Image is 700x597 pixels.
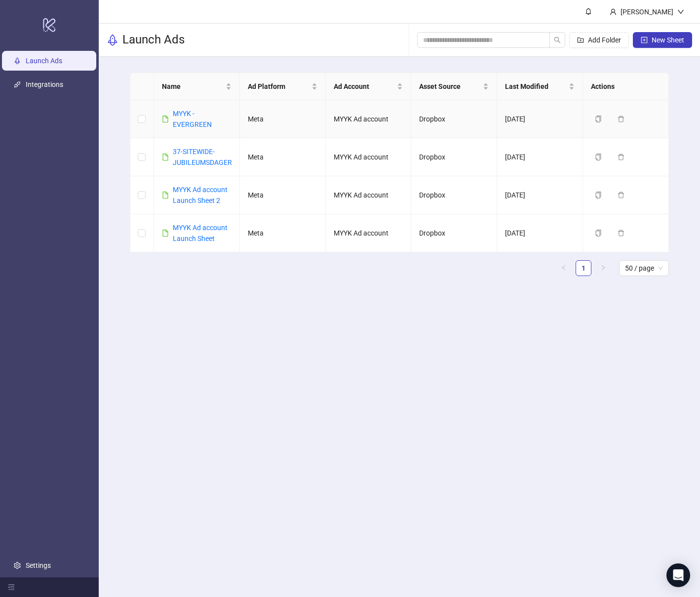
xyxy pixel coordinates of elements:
span: delete [618,116,624,122]
td: Dropbox [411,214,497,252]
th: Name [154,73,240,100]
th: Ad Account [326,73,412,100]
td: MYYK Ad account [326,138,412,176]
span: rocket [107,34,118,46]
span: Ad Account [334,81,395,92]
a: Integrations [26,80,63,88]
span: folder-add [577,37,584,43]
li: 1 [576,260,591,276]
span: file [162,192,169,199]
span: Ad Platform [248,81,310,92]
button: right [595,260,611,276]
a: 1 [576,261,591,276]
a: 37-SITEWIDE-JUBILEUMSDAGER [173,148,232,166]
span: copy [595,230,602,237]
td: MYYK Ad account [326,214,412,252]
td: MYYK Ad account [326,100,412,138]
span: file [162,154,169,160]
span: search [554,37,561,43]
span: down [677,8,684,15]
th: Actions [583,73,669,100]
td: Dropbox [411,100,497,138]
span: file [162,230,169,237]
span: Last Modified [505,81,567,92]
span: copy [595,154,602,160]
div: Page Size [619,260,669,276]
div: Open Intercom Messenger [666,563,690,587]
td: [DATE] [497,176,583,214]
td: Meta [240,100,326,138]
td: Dropbox [411,176,497,214]
span: Name [162,81,224,92]
span: delete [618,154,624,160]
span: 50 / page [625,261,663,276]
span: left [561,265,567,271]
td: Meta [240,176,326,214]
td: [DATE] [497,100,583,138]
span: file [162,116,169,122]
span: copy [595,116,602,122]
th: Asset Source [411,73,497,100]
span: user [610,8,617,15]
span: menu-fold [8,584,15,591]
span: plus-square [641,37,648,43]
h3: Launch Ads [122,32,185,48]
button: left [556,260,572,276]
span: copy [595,192,602,199]
a: MYYK - EVERGREEN [173,110,212,128]
span: delete [618,192,624,199]
span: New Sheet [652,36,684,44]
button: Add Folder [569,32,629,48]
th: Last Modified [497,73,583,100]
div: [PERSON_NAME] [617,6,677,17]
span: Asset Source [419,81,481,92]
span: bell [585,8,592,15]
span: Add Folder [588,36,621,44]
li: Previous Page [556,260,572,276]
td: MYYK Ad account [326,176,412,214]
td: [DATE] [497,138,583,176]
li: Next Page [595,260,611,276]
button: New Sheet [633,32,692,48]
td: Meta [240,138,326,176]
th: Ad Platform [240,73,326,100]
td: Meta [240,214,326,252]
span: delete [618,230,624,237]
a: Settings [26,561,51,569]
td: [DATE] [497,214,583,252]
span: right [600,265,606,271]
a: MYYK Ad account Launch Sheet 2 [173,186,228,204]
a: MYYK Ad account Launch Sheet [173,224,228,242]
td: Dropbox [411,138,497,176]
a: Launch Ads [26,57,62,65]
